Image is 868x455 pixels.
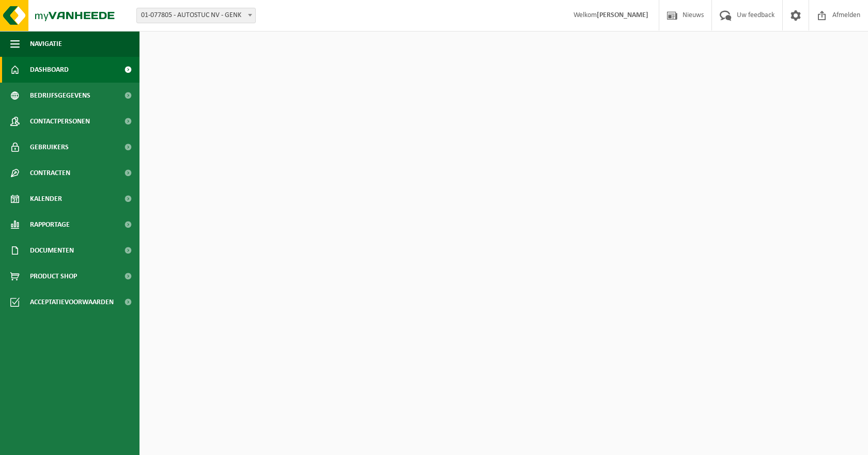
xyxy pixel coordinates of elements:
[30,31,62,57] span: Navigatie
[30,83,90,108] span: Bedrijfsgegevens
[137,8,255,23] span: 01-077805 - AUTOSTUC NV - GENK
[30,186,62,212] span: Kalender
[30,289,114,315] span: Acceptatievoorwaarden
[30,57,69,83] span: Dashboard
[30,108,90,134] span: Contactpersonen
[30,238,74,263] span: Documenten
[136,8,256,23] span: 01-077805 - AUTOSTUC NV - GENK
[30,134,69,160] span: Gebruikers
[30,160,70,186] span: Contracten
[30,212,70,238] span: Rapportage
[597,11,648,19] strong: [PERSON_NAME]
[30,263,77,289] span: Product Shop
